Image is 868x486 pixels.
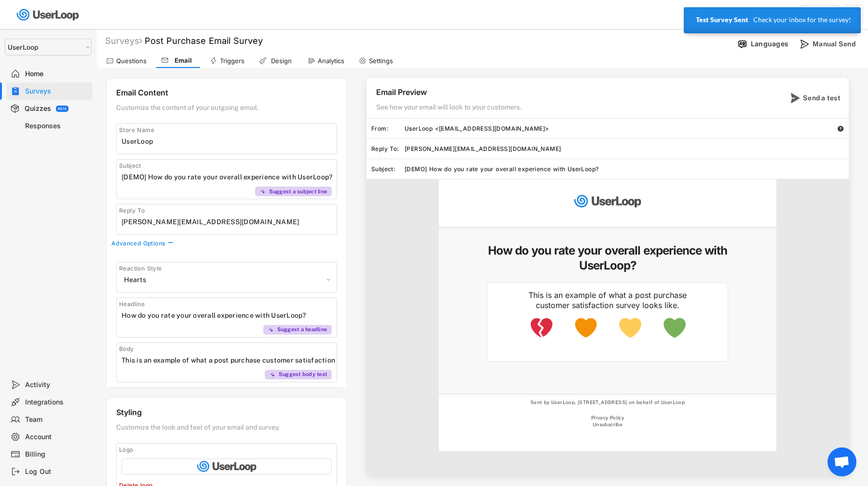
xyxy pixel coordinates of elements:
[25,380,89,390] div: Activity
[270,372,275,377] img: MagicMajor%20%28Purple%29.svg
[25,432,89,442] div: Account
[14,5,82,25] img: userloop-logo-01.svg
[574,189,641,213] img: email-logo.png
[268,327,274,332] img: MagicMajor%20%28Purple%29.svg
[664,317,686,339] img: green-heart_1f49a.png
[789,93,800,103] img: SendMajor.svg
[371,165,405,173] div: Subject:
[619,317,641,339] img: yellow-heart_1f49b.png
[813,40,861,48] div: Manual Send
[530,317,553,339] img: broken-heart_1f494.png
[119,446,337,454] div: Logo
[111,240,166,247] div: Advanced Options
[523,421,692,428] div: Unsubscribe
[220,57,244,65] div: Triggers
[119,162,337,170] div: Subject
[376,87,427,100] div: Email Preview
[116,407,337,420] div: Styling
[260,189,266,194] img: MagicMajor%20%28Purple%29.svg
[575,317,597,339] img: orange-heart_1f9e1.png
[371,145,405,153] div: Reply To:
[116,88,337,101] div: Email Content
[25,450,89,459] div: Billing
[523,415,692,421] div: Privacy Policy
[116,103,337,116] div: Customize the content of your outgoing email.
[521,290,694,310] div: This is an example of what a post purchase customer satisfaction survey looks like.
[487,243,728,273] h5: How do you rate your overall experience with UserLoop?
[753,16,851,24] p: Check your inbox for the survey!
[171,56,195,65] div: Email
[376,103,524,116] div: See how your email will look to your customers.
[25,398,89,407] div: Integrations
[827,447,856,476] div: Open chat
[119,126,259,134] div: Store Name
[523,399,692,415] div: Sent by UserLoop, [STREET_ADDRESS] on behalf of UserLoop
[116,57,147,65] div: Questions
[105,35,142,46] div: Surveys
[25,467,89,476] div: Log Out
[119,345,259,353] div: Body
[696,16,748,24] strong: Test Survey Sent
[119,207,259,215] div: Reply To
[837,125,844,132] button: 
[277,326,327,333] div: Suggest a headline
[145,36,263,46] font: Post Purchase Email Survey
[751,40,788,48] div: Languages
[168,240,173,246] text: 
[119,300,259,308] div: Headline
[369,57,393,65] div: Settings
[279,371,327,378] div: Suggest body text
[405,145,849,153] div: [PERSON_NAME][EMAIL_ADDRESS][DOMAIN_NAME]
[405,125,837,133] div: UserLoop <[EMAIL_ADDRESS][DOMAIN_NAME]>
[405,165,849,173] div: [DEMO] How do you rate your overall experience with UserLoop?
[737,39,747,49] img: Language%20Icon.svg
[25,87,89,96] div: Surveys
[119,265,258,272] div: Reaction Style
[25,69,89,79] div: Home
[166,240,175,246] button: 
[318,57,344,65] div: Analytics
[269,57,293,65] div: Design
[58,107,67,110] div: BETA
[838,125,844,132] text: 
[803,94,841,102] div: Send a test
[25,104,51,113] div: Quizzes
[269,188,327,195] div: Suggest a subject line
[25,121,89,131] div: Responses
[116,423,337,436] div: Customize the look and feel of your email and survey.
[371,125,405,133] div: From:
[25,415,89,424] div: Team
